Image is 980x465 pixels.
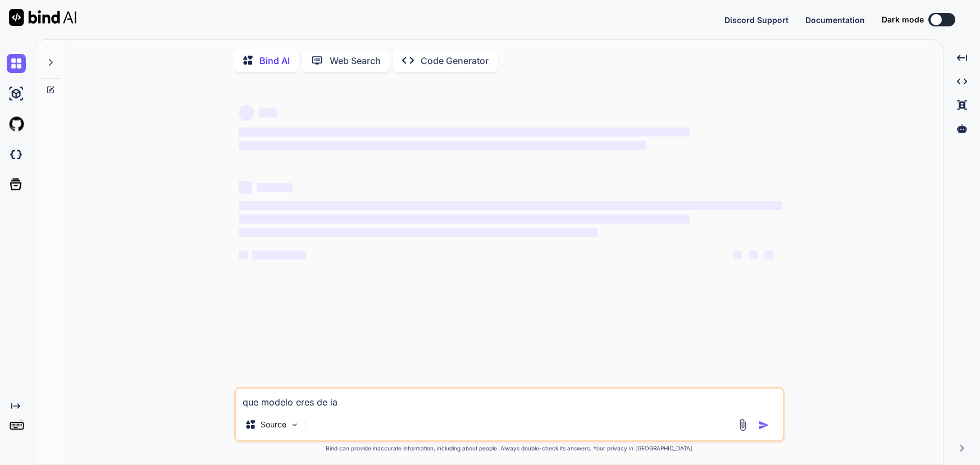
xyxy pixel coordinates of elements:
p: Bind AI [259,54,290,67]
span: Discord Support [724,15,788,25]
span: ‌ [239,141,646,150]
span: Dark mode [882,14,924,25]
p: Web Search [330,54,381,67]
span: ‌ [239,127,690,136]
p: Source [261,419,286,430]
span: ‌ [733,250,742,259]
img: githubLight [7,115,26,134]
span: Documentation [805,15,865,25]
span: ‌ [239,228,598,237]
img: chat [7,54,26,73]
button: Discord Support [724,14,788,26]
span: ‌ [749,250,758,259]
p: Bind can provide inaccurate information, including about people. Always double-check its answers.... [234,444,785,453]
span: ‌ [239,215,690,224]
span: ‌ [239,201,782,210]
img: attachment [736,418,749,431]
img: icon [758,420,769,431]
img: ai-studio [7,84,26,103]
img: Bind AI [9,9,76,26]
span: ‌ [764,250,773,259]
button: Documentation [805,14,865,26]
span: ‌ [239,181,252,194]
span: ‌ [239,105,254,121]
p: Code Generator [421,54,489,67]
span: ‌ [257,183,293,192]
span: ‌ [259,108,277,117]
img: darkCloudIdeIcon [7,145,26,164]
span: ‌ [239,250,248,259]
span: ‌ [252,250,306,259]
textarea: que modelo eres de ia [236,389,783,409]
img: Pick Models [290,420,299,430]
